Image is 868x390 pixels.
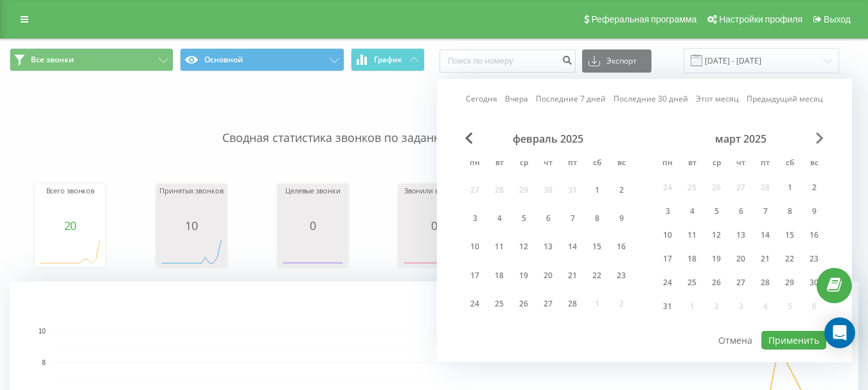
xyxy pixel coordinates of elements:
div: 29 [781,274,798,291]
div: 5 [708,203,725,220]
div: 20 [732,251,749,267]
div: 15 [781,227,798,244]
div: 10 [659,227,676,244]
div: сб 1 февр. 2025 г. [585,178,609,202]
font: 10 [185,218,198,233]
font: пт [568,157,577,168]
font: вс [617,157,626,168]
div: 21 [564,267,581,284]
div: сб 29 мар. 2025 г. [777,273,802,292]
font: пт [761,157,770,168]
div: чт 6 мар. 2025 г. [729,202,753,221]
font: Основной [204,54,243,65]
div: 2 [613,182,630,199]
div: 15 [589,238,605,255]
div: ср 12 мар. 2025 г. [704,226,729,245]
div: 17 [659,251,676,267]
div: 8 [589,210,605,227]
div: 26 [708,274,725,291]
div: 9 [613,210,630,227]
div: вт 11 мар. 2025 г. [680,226,704,245]
div: Диаграмма. [402,232,466,270]
div: 7 [757,203,774,220]
div: 24 [659,274,676,291]
div: 12 [708,227,725,244]
button: Экспорт [582,49,651,73]
svg: Диаграмма. [159,232,224,270]
font: Выход [824,14,851,24]
div: пн 10 февр. 2025 г. [463,235,487,259]
input: Поиск по номеру [439,49,576,73]
font: чт [736,157,745,168]
font: Последние 30 дней [614,93,688,104]
div: 11 [491,238,508,255]
font: пн [662,157,673,168]
div: 6 [732,203,749,220]
div: ср 19 мар. 2025 г. [704,249,729,269]
font: Отмена [718,334,752,346]
div: 23 [806,251,822,267]
svg: Диаграмма. [38,232,102,270]
div: 22 [781,251,798,267]
abbr: воскресенье [612,154,631,173]
font: 0 [431,218,438,233]
div: сб 22 мар. 2025 г. [777,249,802,269]
font: Все звонки [31,54,74,65]
div: пн 3 февр. 2025 г. [463,206,487,230]
div: вс 16 февр. 2025 г. [609,235,633,259]
div: 4 [684,203,700,220]
abbr: четверг [731,154,750,173]
button: Основной [180,48,344,71]
div: 26 [515,296,532,312]
div: пт 21 февр. 2025 г. [560,263,585,287]
div: вт 18 мар. 2025 г. [680,249,704,269]
font: чт [544,157,553,168]
div: 22 [589,267,605,284]
div: 31 [659,298,676,315]
div: пн 31 мар. 2025 г. [655,297,680,316]
div: чт 20 мар. 2025 г. [729,249,753,269]
div: ср 5 февр. 2025 г. [511,206,536,230]
font: Всего звонков [46,186,95,195]
div: вс 9 мар. 2025 г. [802,202,826,221]
font: ср [520,157,528,168]
abbr: вторник [490,154,509,173]
div: вт 25 февр. 2025 г. [487,292,511,316]
div: вт 4 мар. 2025 г. [680,202,704,221]
font: вс [810,157,819,168]
div: вт 18 февр. 2025 г. [487,263,511,287]
div: пт 7 февр. 2025 г. [560,206,585,230]
div: вс 23 февр. 2025 г. [609,263,633,287]
div: чт 6 февр. 2025 г. [536,206,560,230]
font: Последние 7 дней [536,93,606,104]
text: 8 [42,359,46,366]
font: Принятых звонков [159,186,223,195]
div: вт 11 февр. 2025 г. [487,235,511,259]
abbr: окружающая среда [514,154,533,173]
div: Открытый Интерком Мессенджер [824,317,855,348]
div: 14 [564,238,581,255]
div: март 2025 [655,132,826,145]
font: Вчера [505,93,528,104]
div: сб 22 февр. 2025 г. [585,263,609,287]
div: 10 [466,238,483,255]
div: чт 27 мар. 2025 г. [729,273,753,292]
div: 12 [515,238,532,255]
div: сб 1 мар. 2025 г. [777,178,802,197]
svg: Диаграмма. [281,232,345,270]
font: ср [713,157,721,168]
div: 16 [806,227,822,244]
font: сб [593,157,601,168]
div: 25 [684,274,700,291]
span: Предыдущий месяц [465,132,473,144]
div: пн 24 мар. 2025 г. [655,273,680,292]
abbr: окружающая среда [707,154,726,173]
div: 28 [757,274,774,291]
font: Этот месяц [696,93,739,104]
div: вс 9 февр. 2025 г. [609,206,633,230]
div: ср 26 мар. 2025 г. [704,273,729,292]
div: сб 15 февр. 2025 г. [585,235,609,259]
div: пт 28 мар. 2025 г. [753,273,777,292]
abbr: вторник [682,154,702,173]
